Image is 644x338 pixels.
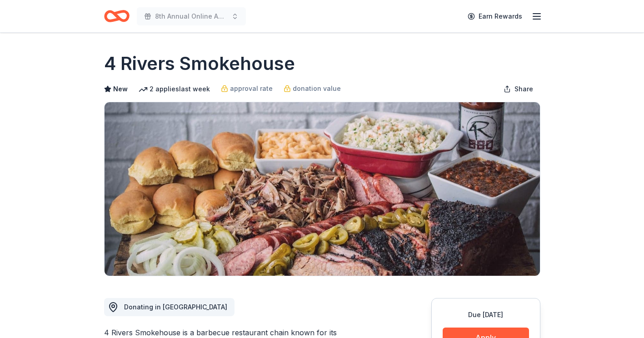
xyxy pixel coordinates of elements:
[104,5,130,27] a: Home
[293,83,341,94] span: donation value
[284,83,341,94] a: donation value
[462,8,528,25] a: Earn Rewards
[139,84,210,94] div: 2 applies last week
[221,83,273,94] a: approval rate
[105,102,540,276] img: Image for 4 Rivers Smokehouse
[443,309,529,320] div: Due [DATE]
[496,80,540,98] button: Share
[155,11,228,22] span: 8th Annual Online Auction
[514,84,533,94] span: Share
[113,84,128,94] span: New
[230,83,273,94] span: approval rate
[104,51,295,76] h1: 4 Rivers Smokehouse
[137,7,246,25] button: 8th Annual Online Auction
[124,303,227,311] span: Donating in [GEOGRAPHIC_DATA]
